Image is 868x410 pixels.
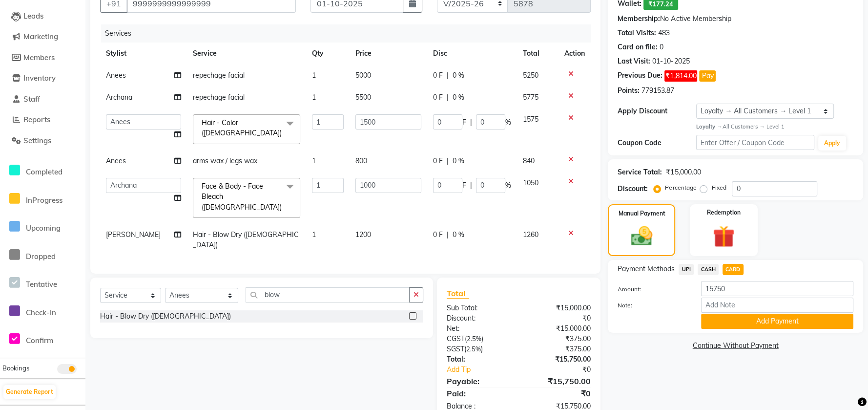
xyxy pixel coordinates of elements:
[723,264,744,275] span: CARD
[447,288,469,299] span: Total
[306,43,350,65] th: Qty
[467,335,481,343] span: 2.5%
[660,42,663,52] div: 0
[2,11,83,22] a: Leads
[447,230,449,240] span: |
[818,136,846,151] button: Apply
[106,93,132,102] span: Archana
[202,182,282,212] span: Face & Body - Face Bleach ([DEMOGRAPHIC_DATA])
[101,24,598,43] div: Services
[26,280,57,289] span: Tentative
[666,167,701,177] div: ₹15,000.00
[100,43,187,65] th: Stylist
[558,43,591,65] th: Action
[100,311,231,322] div: Hair - Blow Dry ([DEMOGRAPHIC_DATA])
[26,223,61,233] span: Upcoming
[701,298,853,313] input: Add Note
[641,86,674,96] div: 779153.87
[679,264,694,275] span: UPI
[711,183,726,192] label: Fixed
[26,195,62,205] span: InProgress
[505,180,511,191] span: %
[618,70,662,82] div: Previous Due:
[187,43,306,65] th: Service
[106,156,126,165] span: Anees
[696,135,814,150] input: Enter Offer / Coupon Code
[447,156,449,166] span: |
[517,43,558,65] th: Total
[618,138,696,148] div: Coupon Code
[193,230,299,249] span: Hair - Blow Dry ([DEMOGRAPHIC_DATA])
[2,31,83,43] a: Marketing
[462,180,466,191] span: F
[355,230,371,239] span: 1200
[433,92,443,103] span: 0 F
[3,385,56,399] button: Generate Report
[23,136,51,145] span: Settings
[618,167,662,177] div: Service Total:
[523,230,538,239] span: 1260
[2,73,83,84] a: Inventory
[439,365,532,375] a: Add Tip
[523,71,538,80] span: 5250
[26,252,56,261] span: Dropped
[707,208,741,217] label: Redemption
[447,334,465,343] span: CGST
[23,94,40,104] span: Staff
[2,94,83,105] a: Staff
[618,28,656,38] div: Total Visits:
[610,341,861,351] a: Continue Without Payment
[470,117,472,128] span: |
[453,92,464,103] span: 0 %
[610,301,694,310] label: Note:
[312,230,316,239] span: 1
[519,344,599,354] div: ₹375.00
[23,73,56,83] span: Inventory
[618,56,650,66] div: Last Visit:
[523,156,535,165] span: 840
[312,93,316,102] span: 1
[427,43,517,65] th: Disc
[312,156,316,165] span: 1
[106,230,161,239] span: [PERSON_NAME]
[2,52,83,64] a: Members
[355,156,367,165] span: 800
[624,224,659,248] img: _cash.svg
[447,345,464,353] span: SGST
[658,28,670,38] div: 483
[505,117,511,128] span: %
[618,106,696,116] div: Apply Discount
[312,71,316,80] span: 1
[433,230,443,240] span: 0 F
[519,303,599,313] div: ₹15,000.00
[470,180,472,191] span: |
[698,264,719,275] span: CASH
[439,303,519,313] div: Sub Total:
[665,183,696,192] label: Percentage
[701,281,853,296] input: Amount
[618,209,665,218] label: Manual Payment
[433,70,443,81] span: 0 F
[2,364,29,372] span: Bookings
[618,14,660,24] div: Membership:
[246,287,410,302] input: Search or Scan
[350,43,427,65] th: Price
[532,365,599,375] div: ₹0
[453,230,464,240] span: 0 %
[519,354,599,365] div: ₹15,750.00
[23,11,43,21] span: Leads
[696,123,722,130] strong: Loyalty →
[2,114,83,126] a: Reports
[202,118,282,137] span: Hair - Color ([DEMOGRAPHIC_DATA])
[193,71,245,80] span: repechage facial
[106,71,126,80] span: Anees
[355,93,371,102] span: 5500
[439,313,519,324] div: Discount:
[2,135,83,147] a: Settings
[282,203,286,212] a: x
[706,223,742,250] img: _gift.svg
[453,70,464,81] span: 0 %
[696,123,853,131] div: All Customers → Level 1
[618,184,648,194] div: Discount:
[23,32,58,41] span: Marketing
